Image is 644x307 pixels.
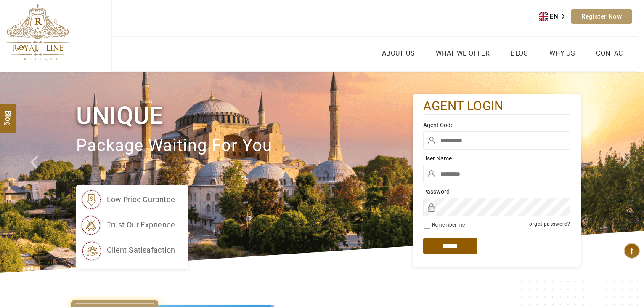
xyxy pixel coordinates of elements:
[612,72,644,273] a: Check next image
[539,10,571,23] aside: Language selected: English
[6,4,69,61] img: The Royal Line Holidays
[3,110,14,117] span: Blog
[526,221,570,227] a: Forgot password?
[19,72,52,273] a: Check next prev
[539,10,571,23] a: EN
[423,121,570,129] label: Agent Code
[80,240,175,261] li: client satisafaction
[434,47,492,59] a: What we Offer
[80,189,175,210] li: low price gurantee
[509,47,530,59] a: Blog
[76,100,413,131] h1: Unique
[432,222,465,228] label: Remember me
[594,47,629,59] a: Contact
[539,10,571,23] div: Language
[423,98,570,115] h2: agent login
[423,187,570,196] label: Password
[76,132,413,160] p: package waiting for you
[423,154,570,163] label: User Name
[571,9,632,24] a: Register Now
[547,47,577,59] a: Why Us
[80,214,175,235] li: trust our exprience
[380,47,417,59] a: About Us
